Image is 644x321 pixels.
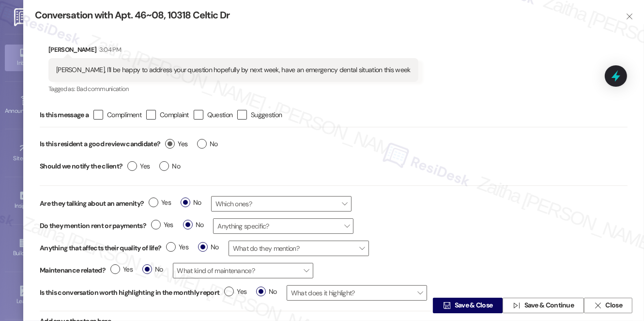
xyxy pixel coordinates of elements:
span: Save & Continue [524,301,574,311]
i:  [513,302,520,309]
span: Close [605,301,622,311]
i:  [443,302,450,309]
span: No [142,264,163,275]
span: No [159,161,180,171]
span: Is this message a [40,110,89,120]
span: What kind of maintenance? [173,263,313,278]
span: Save & Close [455,301,493,311]
span: Yes [149,198,171,208]
span: Suggestion [251,110,282,120]
span: Yes [127,161,150,171]
span: Compliment [107,110,141,120]
span: Yes [110,264,133,275]
span: Anything specific? [213,218,353,234]
div: Tagged as: [48,82,418,96]
label: Is this conversation worth highlighting in the monthly report [40,288,219,298]
button: Close [584,298,632,313]
label: Are they talking about an amenity? [40,199,144,209]
label: Maintenance related? [40,265,106,275]
span: No [256,287,277,297]
span: What do they mention? [229,241,369,256]
label: Is this resident a good review candidate? [40,137,160,152]
span: No [198,242,219,252]
div: [PERSON_NAME], I'll be happy to address your question hopefully by next week, have an emergency d... [56,65,411,75]
span: What does it highlight? [287,285,427,301]
span: No [181,198,201,208]
div: Conversation with Apt. 46~08, 10318 Celtic Dr [35,9,610,22]
button: Save & Close [433,298,503,313]
span: Question [207,110,232,120]
span: Yes [166,242,188,252]
div: [PERSON_NAME] [48,45,418,58]
button: Save & Continue [503,298,584,313]
span: Complaint [160,110,189,120]
label: Should we notify the client? [40,159,123,174]
span: Yes [224,287,246,297]
label: Do they mention rent or payments? [40,221,146,231]
span: Yes [165,139,187,149]
span: Yes [151,220,173,230]
i:  [626,13,633,20]
span: No [197,139,218,149]
span: Which ones? [211,196,352,212]
i:  [594,302,601,309]
div: 3:04 PM [97,45,121,55]
label: Anything that affects their quality of life? [40,243,161,253]
span: Bad communication [77,85,129,93]
span: No [183,220,204,230]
